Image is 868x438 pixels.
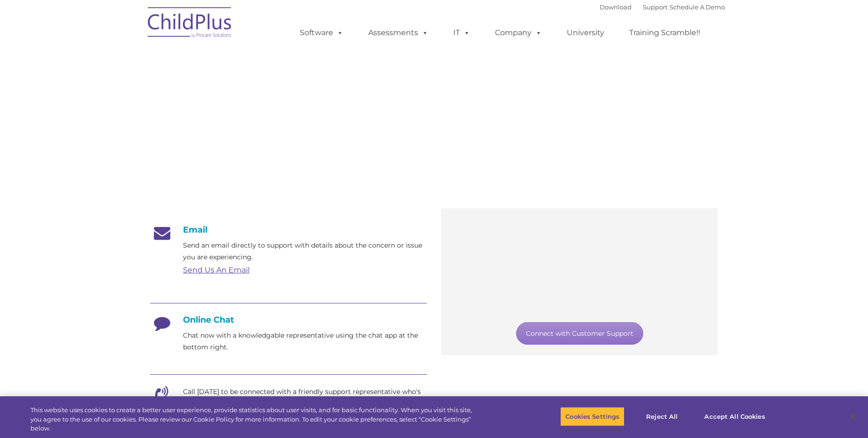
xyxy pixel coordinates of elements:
p: Call [DATE] to be connected with a friendly support representative who's eager to help. [183,386,427,409]
a: University [557,23,614,42]
a: Send Us An Email [183,265,250,274]
h4: Email [150,225,427,235]
button: Cookies Settings [560,407,624,426]
a: Schedule A Demo [670,3,725,11]
a: Download [600,3,632,11]
a: Training Scramble!! [620,23,709,42]
font: | [600,3,725,11]
button: Accept All Cookies [699,407,770,426]
a: Assessments [359,23,438,42]
a: Support [643,3,668,11]
a: Software [290,23,353,42]
h4: Online Chat [150,315,427,325]
a: IT [444,23,480,42]
div: This website uses cookies to create a better user experience, provide statistics about user visit... [30,406,478,433]
button: Reject All [632,407,691,426]
p: Chat now with a knowledgable representative using the chat app at the bottom right. [183,330,427,353]
a: Connect with Customer Support [516,322,643,345]
a: Company [486,23,551,42]
img: ChildPlus by Procare Solutions [143,0,237,47]
p: Send an email directly to support with details about the concern or issue you are experiencing. [183,240,427,263]
button: Close [843,406,863,427]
